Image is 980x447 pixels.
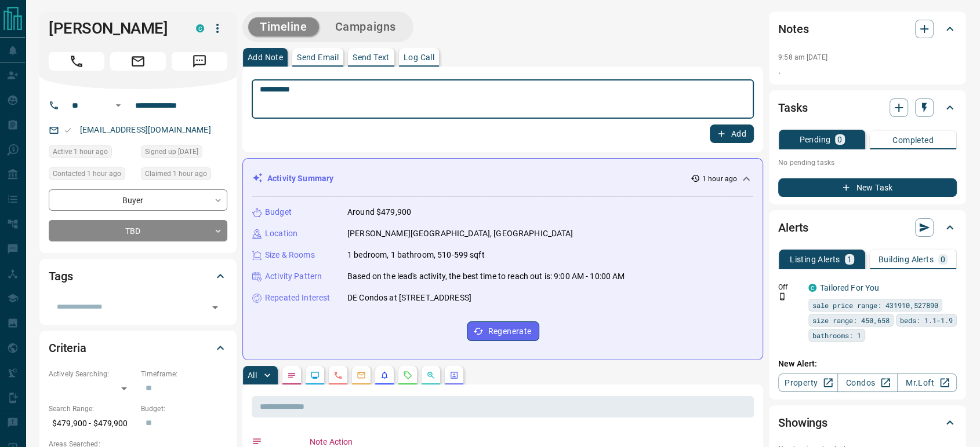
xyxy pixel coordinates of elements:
[347,292,471,304] p: DE Condos at [STREET_ADDRESS]
[778,20,808,38] h2: Notes
[467,321,539,341] button: Regenerate
[110,52,166,71] span: Email
[49,414,135,433] p: $479,900 - $479,900
[141,145,227,162] div: Thu Jul 31 2025
[812,329,861,341] span: bathrooms: 1
[790,255,840,263] p: Listing Alerts
[897,373,957,392] a: Mr.Loft
[778,98,807,117] h2: Tasks
[812,299,938,311] span: sale price range: 431910,527890
[141,167,227,184] div: Mon Aug 18 2025
[49,167,135,184] div: Mon Aug 18 2025
[265,228,297,240] p: Location
[111,98,125,112] button: Open
[778,15,957,43] div: Notes
[380,371,389,380] svg: Listing Alerts
[64,126,72,134] svg: Email Valid
[310,371,320,380] svg: Lead Browsing Activity
[426,371,435,380] svg: Opportunities
[778,282,801,292] p: Off
[900,314,953,326] span: beds: 1.1-1.9
[53,168,121,179] span: Contacted 1 hour ago
[287,371,296,380] svg: Notes
[837,373,897,392] a: Condos
[49,189,227,211] div: Buyer
[778,65,957,77] p: .
[404,53,434,61] p: Log Call
[403,371,412,380] svg: Requests
[49,145,135,162] div: Mon Aug 18 2025
[333,371,343,380] svg: Calls
[49,267,72,285] h2: Tags
[267,173,333,185] p: Activity Summary
[778,413,827,432] h2: Showings
[778,53,827,61] p: 9:58 am [DATE]
[879,255,934,263] p: Building Alerts
[265,249,315,261] p: Size & Rooms
[265,270,322,283] p: Activity Pattern
[80,125,211,134] a: [EMAIL_ADDRESS][DOMAIN_NAME]
[297,53,339,61] p: Send Email
[145,168,207,179] span: Claimed 1 hour ago
[702,174,737,184] p: 1 hour ago
[53,146,108,157] span: Active 1 hour ago
[778,214,957,241] div: Alerts
[808,284,816,292] div: condos.ca
[778,358,957,370] p: New Alert:
[837,135,842,144] p: 0
[778,373,838,392] a: Property
[347,270,625,283] p: Based on the lead's activity, the best time to reach out is: 9:00 AM - 10:00 AM
[347,206,411,218] p: Around $479,900
[778,292,786,301] svg: Push Notification Only
[265,206,292,218] p: Budget
[892,136,934,144] p: Completed
[347,249,485,261] p: 1 bedroom, 1 bathroom, 510-599 sqft
[847,255,852,263] p: 1
[820,283,879,292] a: Tailored For You
[941,255,945,263] p: 0
[778,409,957,437] div: Showings
[49,404,135,414] p: Search Range:
[347,228,573,240] p: [PERSON_NAME][GEOGRAPHIC_DATA], [GEOGRAPHIC_DATA]
[248,53,283,61] p: Add Note
[812,314,890,326] span: size range: 450,658
[172,52,227,71] span: Message
[207,299,223,316] button: Open
[778,94,957,122] div: Tasks
[710,124,754,143] button: Add
[799,135,830,144] p: Pending
[252,168,753,189] div: Activity Summary1 hour ago
[49,19,179,38] h1: [PERSON_NAME]
[141,404,227,414] p: Budget:
[196,24,204,32] div: condos.ca
[324,17,408,36] button: Campaigns
[449,371,459,380] svg: Agent Actions
[778,154,957,171] p: No pending tasks
[49,220,227,241] div: TBD
[778,178,957,197] button: New Task
[353,53,390,61] p: Send Text
[265,292,330,304] p: Repeated Interest
[49,369,135,379] p: Actively Searching:
[49,339,86,357] h2: Criteria
[145,146,198,157] span: Signed up [DATE]
[248,371,257,379] p: All
[141,369,227,379] p: Timeframe:
[49,262,227,290] div: Tags
[49,334,227,362] div: Criteria
[357,371,366,380] svg: Emails
[778,218,808,237] h2: Alerts
[248,17,319,36] button: Timeline
[49,52,104,71] span: Call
